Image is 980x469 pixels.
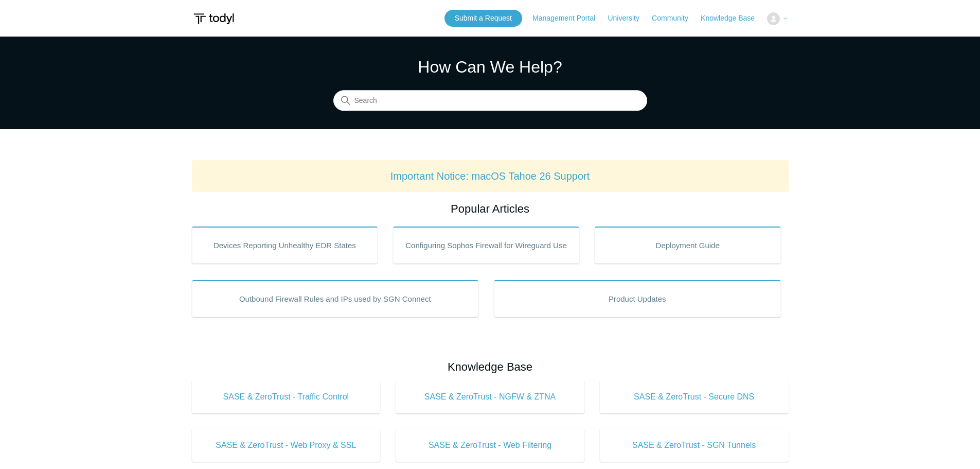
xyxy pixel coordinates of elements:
a: Deployment Guide [595,227,781,264]
h1: How Can We Help? [333,55,647,79]
a: Knowledge Base [701,13,765,24]
input: Search [333,91,647,111]
a: University [608,13,649,24]
a: SASE & ZeroTrust - Traffic Control [192,380,381,413]
span: SASE & ZeroTrust - Secure DNS [615,391,773,403]
img: Todyl Support Center Help Center home page [192,9,236,28]
a: SASE & ZeroTrust - NGFW & ZTNA [396,380,584,413]
a: Management Portal [532,13,605,24]
span: SASE & ZeroTrust - Web Filtering [411,439,569,451]
span: SASE & ZeroTrust - Web Proxy & SSL [207,439,365,451]
a: Devices Reporting Unhealthy EDR States [192,227,378,264]
a: Important Notice: macOS Tahoe 26 Support [390,170,590,182]
a: Outbound Firewall Rules and IPs used by SGN Connect [192,280,479,317]
a: SASE & ZeroTrust - Web Proxy & SSL [192,429,381,462]
span: SASE & ZeroTrust - Traffic Control [207,391,365,403]
span: SASE & ZeroTrust - SGN Tunnels [615,439,773,451]
span: SASE & ZeroTrust - NGFW & ZTNA [411,391,569,403]
a: Product Updates [494,280,781,317]
a: SASE & ZeroTrust - Secure DNS [600,380,789,413]
a: Configuring Sophos Firewall for Wireguard Use [393,227,579,264]
h2: Popular Articles [192,200,789,217]
a: Submit a Request [444,10,522,27]
a: Community [652,13,699,24]
a: SASE & ZeroTrust - SGN Tunnels [600,429,789,462]
h2: Knowledge Base [192,358,789,375]
a: SASE & ZeroTrust - Web Filtering [396,429,584,462]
